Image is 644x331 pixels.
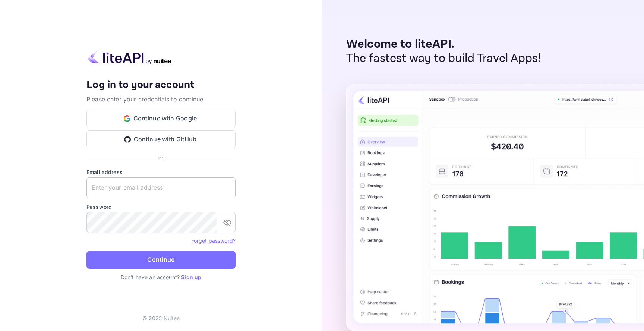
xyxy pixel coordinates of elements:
label: Password [86,203,236,211]
h4: Log in to your account [86,79,236,92]
p: © 2025 Nuitee [142,314,180,322]
button: Continue with Google [86,110,236,127]
p: Don't have an account? [86,273,236,281]
a: Forget password? [191,237,236,244]
label: Email address [86,168,236,176]
img: liteapi [86,50,172,64]
a: Sign up [181,274,201,280]
button: Continue [86,251,236,269]
input: Enter your email address [86,177,236,198]
p: Please enter your credentials to continue [86,95,236,104]
p: or [158,154,163,162]
p: Welcome to liteAPI. [346,37,541,51]
button: toggle password visibility [220,215,235,230]
a: Forget password? [191,237,236,244]
button: Continue with GitHub [86,130,236,148]
p: The fastest way to build Travel Apps! [346,51,541,66]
